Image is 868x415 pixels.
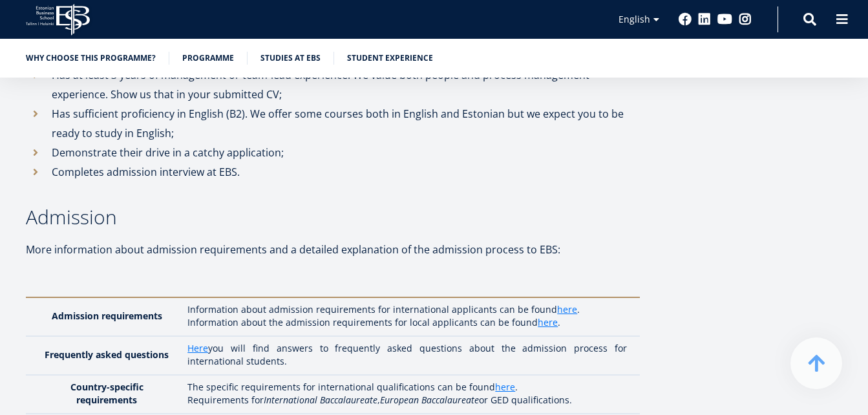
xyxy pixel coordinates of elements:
h3: Admission [26,207,640,227]
a: here [495,381,515,394]
td: you will find answers to frequently asked questions about the admission process for international... [181,336,640,375]
p: Information about the admission requirements for local applicants can be found . [187,316,627,329]
a: Facebook [679,13,692,26]
a: Here [187,342,208,355]
a: Studies at EBS [260,52,321,65]
em: European Baccalaureate [380,394,479,406]
p: Information about admission requirements for international applicants can be found . [187,303,627,316]
span: One-year MBA (in Estonian) [15,180,120,191]
strong: Admission requirements [52,310,162,322]
input: Two-year MBA [3,197,12,206]
em: International Baccalaureate [264,394,377,406]
input: Technology Innovation MBA [3,214,12,222]
strong: Frequently asked questions [45,348,169,361]
li: Demonstrate their drive in a catchy application; [26,143,640,162]
span: Last Name [307,1,348,12]
p: More information about admission requirements and a detailed explanation of the admission process... [26,240,640,259]
a: here [538,316,558,329]
li: Has sufficient proficiency in English (B2). We offer some courses both in English and Estonian bu... [26,104,640,143]
input: One-year MBA (in Estonian) [3,180,12,189]
span: Two-year MBA [15,197,70,208]
strong: Country-specific requirements [70,381,143,406]
a: Instagram [739,13,752,26]
a: Why choose this programme? [26,52,156,65]
a: Student experience [347,52,433,65]
p: The specific requirements for international qualifications can be found . [187,381,627,394]
a: Programme [182,52,234,65]
a: here [557,303,577,316]
p: Requirements for , or GED qualifications. [187,394,627,407]
a: Youtube [717,13,732,26]
a: Linkedin [698,13,711,26]
span: Technology Innovation MBA [15,213,124,225]
li: Completes admission interview at EBS. [26,162,640,182]
li: Has at least 3 years of management or team-lead experience. We value both people and process mana... [26,65,640,104]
